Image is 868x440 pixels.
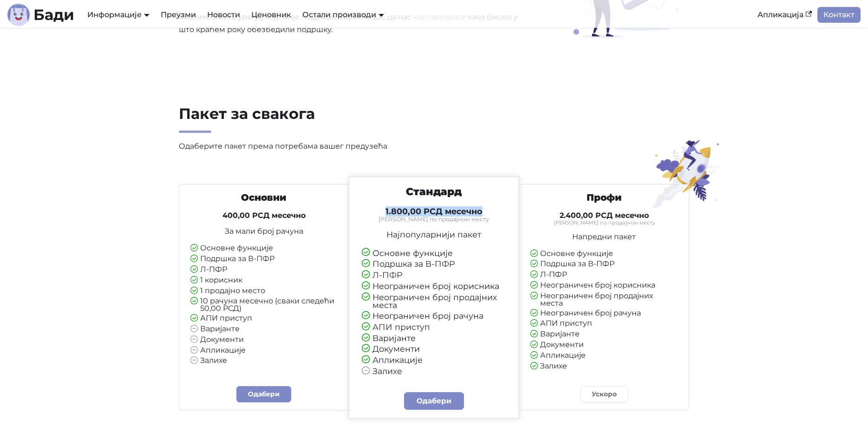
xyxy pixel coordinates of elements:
h4: 1.800,00 РСД месечно [362,206,507,217]
li: АПИ приступ [190,315,338,323]
h4: 400,00 РСД месечно [190,211,338,220]
li: Неограничен број продајних места [530,292,678,307]
li: Основне функције [362,249,507,258]
a: Ценовник [246,7,297,23]
li: Варијанте [530,330,678,339]
li: Основне функције [530,250,678,258]
li: АПИ приступ [362,323,507,332]
li: Подршка за В-ПФР [362,260,507,269]
li: Документи [190,336,338,344]
p: Најпопуларнији пакет [362,230,507,239]
b: Бади [33,7,74,22]
p: Одаберите пакет према потребама вашег предузећа [179,140,522,152]
li: Неограничен број рачуна [362,312,507,321]
li: 10 рачуна месечно (сваки следећи 50,00 РСД) [190,297,338,312]
h4: 2.400,00 РСД месечно [530,211,678,220]
a: ЛогоБади [7,4,74,26]
li: Подршка за В-ПФР [190,255,338,263]
li: Апликације [190,347,338,355]
li: Документи [362,345,507,354]
li: 1 корисник [190,276,338,285]
li: Неограничен број корисника [362,282,507,291]
li: Залихе [190,357,338,365]
li: Документи [530,341,678,349]
li: Подршка за В-ПФР [530,260,678,269]
li: Апликације [530,352,678,360]
h2: Пакет за свакога [179,105,522,133]
a: Контакт [817,7,861,23]
li: Апликације [362,356,507,365]
h3: Стандард [362,185,507,198]
a: Апликација [752,7,817,23]
a: Новости [202,7,246,23]
img: Лого [7,4,30,26]
li: Неограничен број корисника [530,282,678,290]
li: Л-ПФР [530,271,678,279]
li: Залихе [362,367,507,376]
img: Пакет за свакога [646,138,727,209]
li: Варијанте [362,334,507,343]
a: Остали производи [302,10,384,19]
a: Одабери [236,386,291,402]
li: Основне функције [190,244,338,253]
small: [PERSON_NAME] по продајном месту [530,220,678,225]
li: Л-ПФР [190,266,338,274]
li: Л-ПФР [362,271,507,280]
p: Напредни пакет [530,233,678,241]
h3: Основни [190,192,338,204]
a: Преузми [155,7,202,23]
li: Неограничен број продајних места [362,293,507,309]
li: 1 продајно место [190,287,338,296]
p: За мали број рачуна [190,228,338,235]
small: [PERSON_NAME] по продајном месту [362,217,507,222]
li: Залихе [530,362,678,371]
li: Неограничен број рачуна [530,309,678,318]
a: Одабери [404,392,464,410]
li: Варијанте [190,325,338,334]
h3: Профи [530,192,678,204]
a: Информације [87,10,150,19]
li: АПИ приступ [530,320,678,328]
